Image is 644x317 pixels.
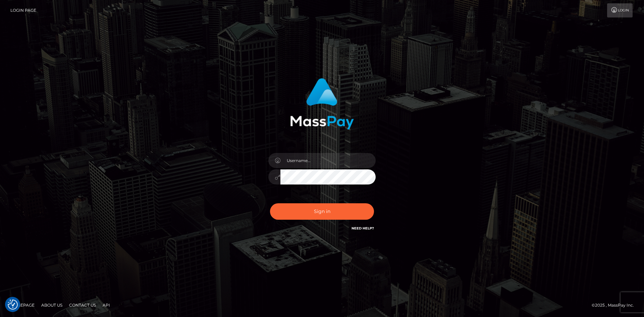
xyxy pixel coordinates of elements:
[270,203,374,220] button: Sign in
[280,153,376,168] input: Username...
[607,3,633,17] a: Login
[7,300,37,310] a: Homepage
[10,3,36,17] a: Login Page
[290,78,354,129] img: MassPay Login
[100,300,113,310] a: API
[8,300,18,310] img: Revisit consent button
[8,300,18,310] button: Consent Preferences
[39,300,65,310] a: About Us
[592,302,639,309] div: © 2025 , MassPay Inc.
[352,226,374,230] a: Need Help?
[66,300,99,310] a: Contact Us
